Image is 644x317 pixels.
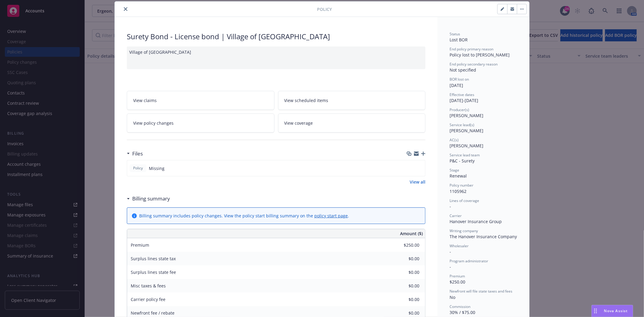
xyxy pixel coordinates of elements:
[450,213,462,218] span: Carrier
[450,152,480,158] span: Service lead team
[400,230,423,237] span: Amount ($)
[450,243,469,248] span: Wholesaler
[131,296,165,302] span: Carrier policy fee
[450,304,470,309] span: Commission
[131,256,176,261] span: Surplus lines state tax
[284,97,328,104] span: View scheduled items
[450,137,459,142] span: AC(s)
[384,268,423,277] input: 0.00
[450,188,466,194] span: 1105962
[317,6,332,12] span: Policy
[278,91,426,110] a: View scheduled items
[450,264,451,270] span: -
[450,234,517,239] span: The Hanover Insurance Company
[450,92,517,104] div: [DATE] - [DATE]
[450,82,463,88] span: [DATE]
[591,305,633,317] button: Nova Assist
[139,213,349,219] div: Billing summary includes policy changes. View the policy start billing summary on the .
[131,310,175,316] span: Newfront fee / rebate
[450,122,474,127] span: Service lead(s)
[450,219,502,224] span: Hanover Insurance Group
[127,31,425,42] div: Surety Bond - License bond | Village of [GEOGRAPHIC_DATA]
[450,77,469,82] span: BOR lost on
[133,97,157,104] span: View claims
[450,107,469,112] span: Producer(s)
[450,113,483,118] span: [PERSON_NAME]
[127,195,170,203] div: Billing summary
[132,150,143,158] h3: Files
[450,309,475,315] span: 30% / $75.00
[127,46,425,69] div: Village of [GEOGRAPHIC_DATA]
[384,254,423,263] input: 0.00
[132,165,144,171] span: Policy
[127,91,274,110] a: View claims
[450,158,475,164] span: P&C - Surety
[131,283,166,289] span: Misc taxes & fees
[410,179,425,185] a: View all
[450,198,479,203] span: Lines of coverage
[450,31,460,37] span: Status
[450,294,455,300] span: No
[592,305,599,317] div: Drag to move
[450,128,483,133] span: [PERSON_NAME]
[450,279,465,285] span: $250.00
[131,242,149,248] span: Premium
[450,203,451,209] span: -
[450,143,483,149] span: [PERSON_NAME]
[127,114,274,133] a: View policy changes
[450,258,488,264] span: Program administrator
[133,120,174,126] span: View policy changes
[450,168,459,173] span: Stage
[278,114,426,133] a: View coverage
[450,274,465,279] span: Premium
[314,213,348,219] a: policy start page
[450,183,473,188] span: Policy number
[450,289,512,294] span: Newfront will file state taxes and fees
[450,62,498,67] span: End policy secondary reason
[384,281,423,290] input: 0.00
[450,52,510,58] span: Policy lost to [PERSON_NAME]
[284,120,313,126] span: View coverage
[122,5,129,13] button: close
[450,67,476,73] span: Not specified
[127,150,143,158] div: Files
[384,241,423,250] input: 0.00
[450,37,468,43] span: Lost BOR
[450,46,493,52] span: End policy primary reason
[450,173,467,179] span: Renewal
[131,269,176,275] span: Surplus lines state fee
[132,195,170,203] h3: Billing summary
[450,92,474,97] span: Effective dates
[149,165,165,171] span: Missing
[384,295,423,304] input: 0.00
[604,308,628,313] span: Nova Assist
[450,228,478,233] span: Writing company
[450,249,451,255] span: -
